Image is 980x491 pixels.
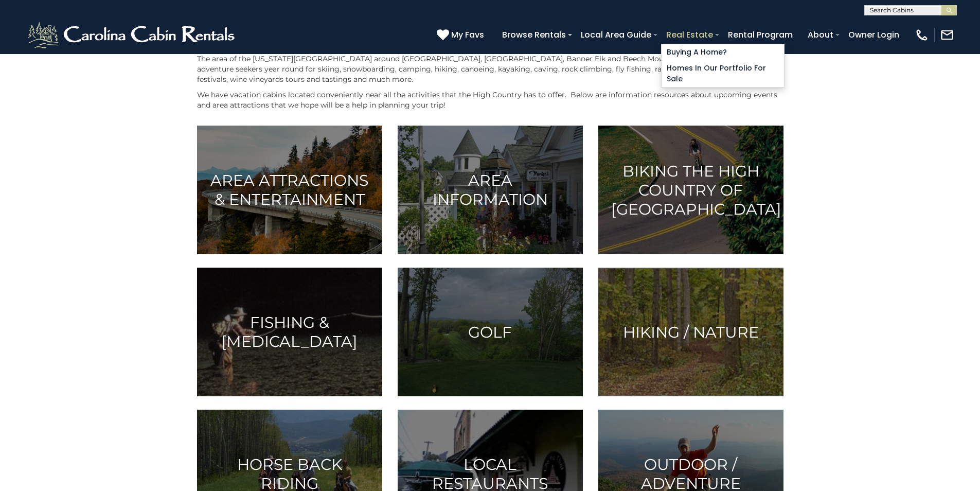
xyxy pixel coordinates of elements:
img: phone-regular-white.png [915,28,929,42]
p: The area of the [US_STATE][GEOGRAPHIC_DATA] around [GEOGRAPHIC_DATA], [GEOGRAPHIC_DATA], Banner E... [197,54,783,84]
a: Golf [398,268,583,396]
img: White-1-2.png [26,20,239,50]
a: My Favs [437,28,487,42]
a: Hiking / Nature [598,268,783,396]
h3: Golf [411,323,570,342]
a: Homes in Our Portfolio For Sale [662,60,784,87]
a: Owner Login [843,26,904,44]
p: We have vacation cabins located conveniently near all the activities that the High Country has to... [197,90,783,110]
a: Biking the High Country of [GEOGRAPHIC_DATA] [598,126,783,254]
a: Area Information [398,126,583,254]
a: Local Area Guide [576,26,656,44]
h3: Fishing & [MEDICAL_DATA] [210,313,369,351]
span: My Favs [451,28,484,41]
a: Area Attractions & Entertainment [197,126,382,254]
a: Browse Rentals [497,26,571,44]
a: Rental Program [723,26,798,44]
a: About [803,26,839,44]
a: Real Estate [661,26,718,44]
h3: Area Attractions & Entertainment [210,171,369,209]
a: Buying A Home? [662,44,784,60]
h3: Biking the High Country of [GEOGRAPHIC_DATA] [611,162,771,219]
img: mail-regular-white.png [940,28,954,42]
h3: Area Information [411,171,570,209]
a: Fishing & [MEDICAL_DATA] [197,268,382,396]
h3: Hiking / Nature [611,323,771,342]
